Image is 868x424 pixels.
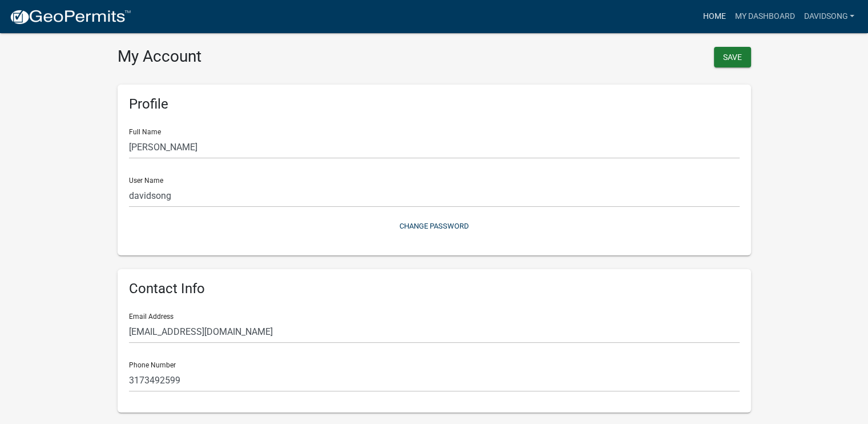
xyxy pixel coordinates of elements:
[698,6,730,27] a: Home
[799,6,859,27] a: davidsong
[714,47,751,67] button: Save
[129,217,740,235] button: Change Password
[129,96,740,113] h6: Profile
[129,281,740,297] h6: Contact Info
[118,47,426,66] h3: My Account
[730,6,799,27] a: My Dashboard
